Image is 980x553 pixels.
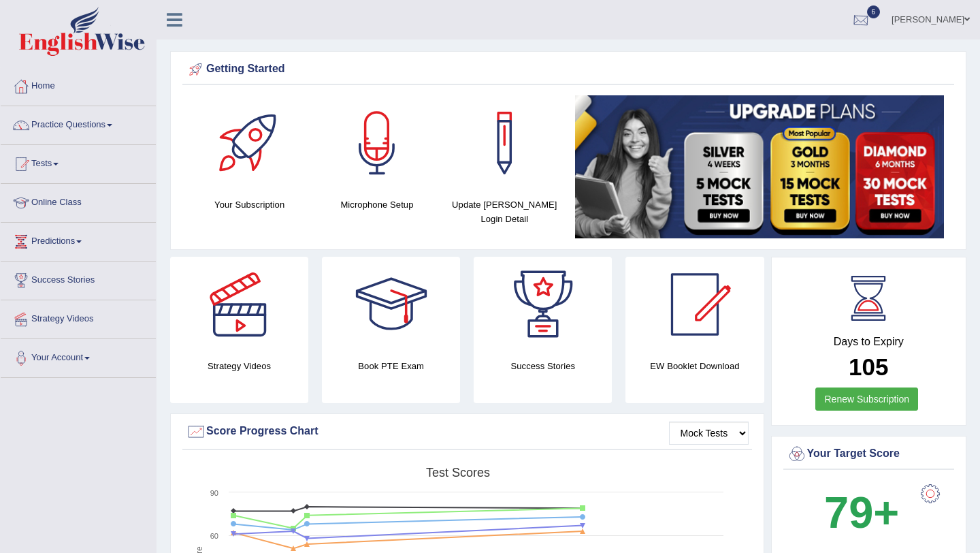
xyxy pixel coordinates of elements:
div: Score Progress Chart [186,422,749,442]
a: Your Account [1,339,156,373]
tspan: Test scores [426,466,490,479]
a: Home [1,67,156,101]
text: 60 [210,532,218,540]
b: 79+ [824,488,899,537]
a: Tests [1,145,156,179]
h4: Days to Expiry [787,336,951,348]
b: 105 [849,353,888,380]
a: Success Stories [1,262,156,296]
h4: Update [PERSON_NAME] Login Detail [448,197,561,226]
h4: Success Stories [474,359,612,373]
h4: Strategy Videos [170,359,308,373]
h4: EW Booklet Download [625,359,764,373]
a: Predictions [1,223,156,257]
img: small5.jpg [575,95,944,238]
text: 90 [210,489,218,497]
div: Getting Started [186,59,951,80]
a: Strategy Videos [1,300,156,334]
a: Renew Subscription [815,388,918,411]
h4: Microphone Setup [320,197,434,212]
h4: Book PTE Exam [322,359,460,373]
a: Online Class [1,184,156,218]
div: Your Target Score [787,444,951,464]
a: Practice Questions [1,106,156,140]
h4: Your Subscription [193,197,306,212]
span: 6 [867,5,881,18]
